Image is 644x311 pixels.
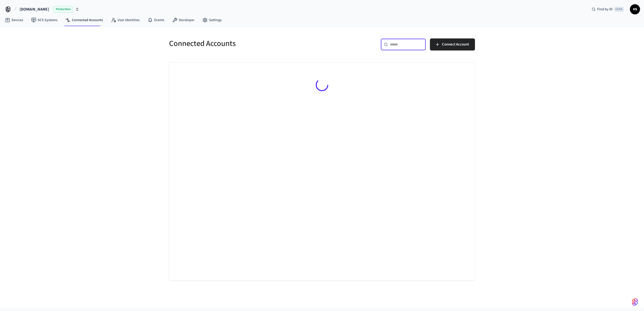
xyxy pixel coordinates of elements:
a: Developer [168,16,198,25]
button: HS [630,4,640,14]
span: Production [53,6,73,13]
h5: Connected Accounts [169,38,319,49]
span: [DOMAIN_NAME] [20,6,49,12]
a: ACS Systems [27,16,61,25]
span: Ctrl K [614,7,624,12]
a: Settings [198,16,226,25]
div: Find by IDCtrl K [588,5,628,14]
button: Connect Account [430,38,475,50]
span: Connect Account [442,41,469,48]
img: SeamLogoGradient.69752ec5.svg [632,298,638,306]
span: HS [630,5,639,14]
a: Connected Accounts [61,16,107,25]
a: User Identities [107,16,144,25]
span: Find by ID [597,7,613,12]
a: Devices [1,16,27,25]
a: Events [144,16,168,25]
